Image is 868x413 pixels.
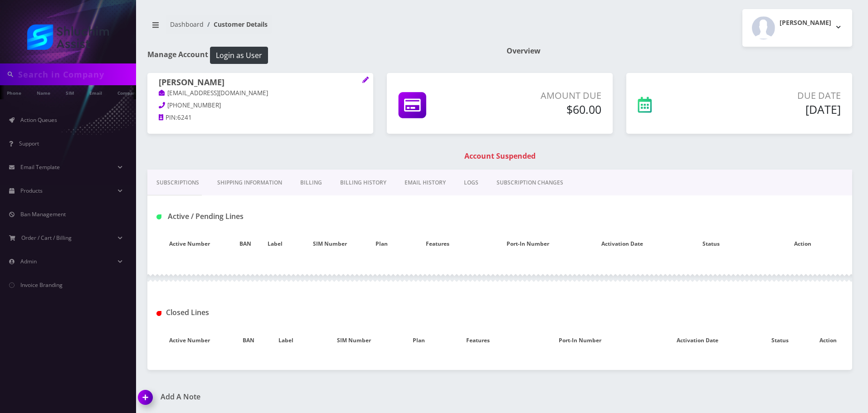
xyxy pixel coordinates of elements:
th: Features [395,231,480,257]
img: Closed Lines [156,311,161,316]
h1: Manage Account [147,47,493,64]
a: Dashboard [170,20,204,29]
h1: [PERSON_NAME] [159,78,362,88]
a: Subscriptions [147,170,208,196]
th: Label [265,327,307,354]
span: Email Template [20,163,60,171]
th: Status [756,327,804,354]
th: BAN [232,231,258,257]
a: Name [32,85,55,99]
span: [PHONE_NUMBER] [167,101,221,109]
h1: Closed Lines [156,308,376,317]
a: Billing [291,170,331,196]
th: Action [804,327,852,354]
a: [EMAIL_ADDRESS][DOMAIN_NAME] [159,89,268,98]
img: Active / Pending Lines [156,214,161,219]
th: SIM Number [292,231,368,257]
span: Products [20,187,43,194]
a: Add A Note [138,393,493,401]
button: [PERSON_NAME] [742,9,852,47]
img: Shluchim Assist [27,24,109,50]
th: Status [669,231,753,257]
h1: Account Suspended [150,152,850,160]
a: Email [85,85,107,99]
p: Due Date [710,89,841,102]
th: Plan [368,231,395,257]
a: SUBSCRIPTION CHANGES [488,170,572,196]
a: Shipping Information [208,170,291,196]
span: 6241 [177,113,192,121]
li: Customer Details [204,19,268,29]
button: Login as User [210,47,268,64]
h5: $60.00 [488,102,601,116]
p: Amount Due [488,89,601,102]
h5: [DATE] [710,102,841,116]
th: SIM Number [307,327,401,354]
a: Phone [2,85,26,99]
th: Activation Date [639,327,756,354]
th: Plan [402,327,436,354]
span: Invoice Branding [20,281,63,289]
th: Port-In Number [520,327,639,354]
a: PIN: [159,113,177,122]
a: Login as User [208,49,268,59]
h2: [PERSON_NAME] [780,19,831,27]
h1: Overview [507,47,852,55]
a: Company [113,85,143,99]
nav: breadcrumb [147,15,493,41]
th: Features [436,327,520,354]
a: SIM [61,85,78,99]
a: LOGS [455,170,488,196]
span: Support [19,140,39,147]
th: BAN [232,327,265,354]
th: Activation Date [575,231,669,257]
h1: Active / Pending Lines [156,212,376,221]
th: Active Number [147,327,232,354]
span: Action Queues [20,116,57,124]
span: Ban Management [20,210,66,218]
span: Admin [20,258,37,265]
th: Label [258,231,292,257]
th: Action [753,231,852,257]
th: Port-In Number [480,231,575,257]
a: EMAIL HISTORY [395,170,455,196]
span: Order / Cart / Billing [21,234,72,242]
th: Active Number [147,231,232,257]
a: Billing History [331,170,395,196]
input: Search in Company [18,66,134,83]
